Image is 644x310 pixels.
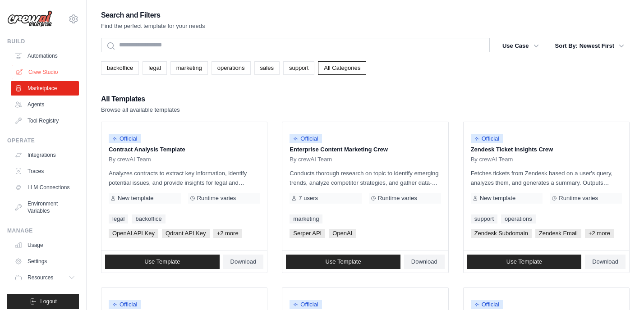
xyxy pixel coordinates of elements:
[318,61,366,75] a: All Categories
[212,61,251,75] a: operations
[290,134,322,143] span: Official
[11,114,79,128] a: Tool Registry
[11,164,79,178] a: Traces
[109,229,158,238] span: OpenAI API Key
[101,9,205,22] h2: Search and Filters
[144,258,180,265] span: Use Template
[101,93,180,105] h2: All Templates
[471,300,503,309] span: Official
[7,137,79,144] div: Operate
[118,195,153,202] span: New template
[471,145,622,154] p: Zendesk Ticket Insights Crew
[197,195,236,202] span: Runtime varies
[471,214,497,223] a: support
[11,97,79,112] a: Agents
[329,229,356,238] span: OpenAI
[592,258,618,265] span: Download
[535,229,581,238] span: Zendesk Email
[559,195,598,202] span: Runtime varies
[109,214,128,223] a: legal
[7,10,52,27] img: Logo
[497,38,544,54] button: Use Case
[11,180,79,195] a: LLM Connections
[471,169,622,187] p: Fetches tickets from Zendesk based on a user's query, analyzes them, and generates a summary. Out...
[109,300,141,309] span: Official
[230,258,257,265] span: Download
[101,105,180,114] p: Browse all available templates
[213,229,242,238] span: +2 more
[283,61,314,75] a: support
[299,195,318,202] span: 7 users
[28,274,53,281] span: Resources
[12,65,80,79] a: Crew Studio
[101,61,139,75] a: backoffice
[109,156,151,163] span: By crewAI Team
[11,81,79,96] a: Marketplace
[585,229,614,238] span: +2 more
[471,229,532,238] span: Zendesk Subdomain
[132,214,165,223] a: backoffice
[506,258,542,265] span: Use Template
[11,238,79,252] a: Usage
[11,148,79,162] a: Integrations
[471,156,513,163] span: By crewAI Team
[11,196,79,218] a: Environment Variables
[11,49,79,63] a: Automations
[404,255,445,269] a: Download
[550,38,630,54] button: Sort By: Newest First
[162,229,210,238] span: Qdrant API Key
[467,255,582,269] a: Use Template
[378,195,417,202] span: Runtime varies
[585,255,626,269] a: Download
[290,300,322,309] span: Official
[254,61,280,75] a: sales
[11,254,79,269] a: Settings
[471,134,503,143] span: Official
[290,156,332,163] span: By crewAI Team
[109,145,260,154] p: Contract Analysis Template
[7,38,79,45] div: Build
[40,298,57,305] span: Logout
[7,294,79,309] button: Logout
[411,258,437,265] span: Download
[290,145,441,154] p: Enterprise Content Marketing Crew
[480,195,515,202] span: New template
[286,255,400,269] a: Use Template
[170,61,208,75] a: marketing
[290,229,325,238] span: Serper API
[11,270,79,285] button: Resources
[101,22,205,31] p: Find the perfect template for your needs
[109,169,260,187] p: Analyzes contracts to extract key information, identify potential issues, and provide insights fo...
[105,255,220,269] a: Use Template
[7,227,79,234] div: Manage
[325,258,361,265] span: Use Template
[290,169,441,187] p: Conducts thorough research on topic to identify emerging trends, analyze competitor strategies, a...
[501,214,536,223] a: operations
[223,255,264,269] a: Download
[143,61,166,75] a: legal
[290,214,322,223] a: marketing
[109,134,141,143] span: Official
